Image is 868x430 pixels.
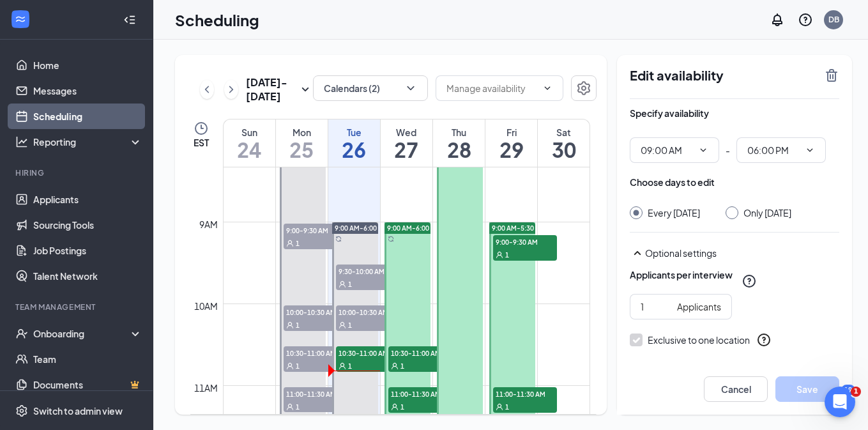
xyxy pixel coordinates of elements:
[339,280,346,288] svg: User
[348,280,352,289] span: 1
[648,206,700,219] div: Every [DATE]
[33,52,142,78] a: Home
[825,387,855,417] iframe: Intercom live chat
[742,273,757,289] svg: QuestionInfo
[400,403,404,411] span: 1
[15,167,140,178] div: Hiring
[286,240,294,247] svg: User
[391,362,399,370] svg: User
[286,403,294,411] svg: User
[493,235,557,248] span: 9:00-9:30 AM
[336,305,400,318] span: 10:00-10:30 AM
[201,82,213,97] svg: ChevronLeft
[33,187,142,212] a: Applicants
[571,75,597,104] a: Settings
[328,139,380,160] h1: 26
[313,75,428,101] button: Calendars (2)ChevronDown
[630,176,715,188] div: Choose days to edit
[286,362,294,370] svg: User
[192,299,220,313] div: 10am
[197,217,220,231] div: 9am
[15,404,28,417] svg: Settings
[485,119,537,167] a: August 29, 2025
[841,385,855,395] div: 19
[446,81,537,95] input: Manage availability
[224,119,275,167] a: August 24, 2025
[276,139,328,160] h1: 25
[630,360,839,386] div: Applicants can schedule interviews in this time range for:
[404,82,417,95] svg: ChevronDown
[805,145,815,155] svg: ChevronDown
[296,362,300,371] span: 1
[328,126,380,139] div: Tue
[284,387,347,400] span: 11:00-11:30 AM
[381,119,432,167] a: August 27, 2025
[246,75,298,104] h3: [DATE] - [DATE]
[339,321,346,329] svg: User
[33,346,142,372] a: Team
[648,334,750,346] div: Exclusive to one location
[339,362,346,370] svg: User
[175,9,259,31] h1: Scheduling
[194,136,209,149] span: EST
[645,247,839,259] div: Optional settings
[192,381,220,395] div: 11am
[571,75,597,101] button: Settings
[677,300,721,314] div: Applicants
[224,139,275,160] h1: 24
[298,82,313,97] svg: SmallChevronDown
[388,387,452,400] span: 11:00-11:30 AM
[33,327,132,340] div: Onboarding
[284,346,347,359] span: 10:30-11:00 AM
[388,346,452,359] span: 10:30-11:00 AM
[630,107,709,119] div: Specify availability
[538,139,590,160] h1: 30
[348,362,352,371] span: 1
[200,80,214,99] button: ChevronLeft
[15,327,28,340] svg: UserCheck
[328,119,380,167] a: August 26, 2025
[381,126,432,139] div: Wed
[194,121,209,136] svg: Clock
[630,68,816,83] h2: Edit availability
[851,387,861,397] span: 1
[33,78,142,104] a: Messages
[33,404,123,417] div: Switch to admin view
[485,126,537,139] div: Fri
[14,13,27,26] svg: WorkstreamLogo
[296,321,300,330] span: 1
[15,135,28,148] svg: Analysis
[576,81,591,96] svg: Settings
[284,305,347,318] span: 10:00-10:30 AM
[33,263,142,289] a: Talent Network
[33,212,142,238] a: Sourcing Tools
[33,104,142,129] a: Scheduling
[15,302,140,312] div: Team Management
[630,245,645,261] svg: SmallChevronUp
[336,265,400,277] span: 9:30-10:00 AM
[743,206,791,219] div: Only [DATE]
[493,387,557,400] span: 11:00-11:30 AM
[388,236,394,242] svg: Sync
[335,236,342,242] svg: Sync
[798,12,813,27] svg: QuestionInfo
[492,224,545,233] span: 9:00 AM-5:30 PM
[433,126,485,139] div: Thu
[400,362,404,371] span: 1
[505,250,509,259] span: 1
[348,321,352,330] span: 1
[770,12,785,27] svg: Notifications
[33,372,142,397] a: DocumentsCrown
[276,126,328,139] div: Mon
[296,403,300,411] span: 1
[225,82,238,97] svg: ChevronRight
[538,126,590,139] div: Sat
[756,332,772,348] svg: QuestionInfo
[224,126,275,139] div: Sun
[336,346,400,359] span: 10:30-11:00 AM
[698,145,708,155] svg: ChevronDown
[33,238,142,263] a: Job Postings
[542,83,552,93] svg: ChevronDown
[505,403,509,411] span: 1
[485,139,537,160] h1: 29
